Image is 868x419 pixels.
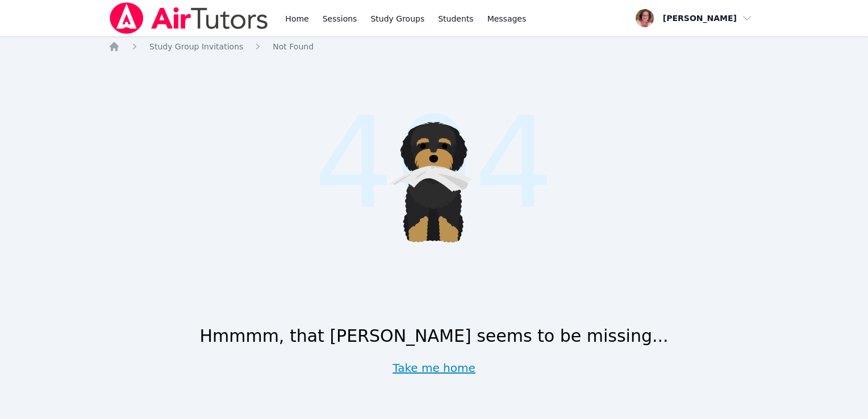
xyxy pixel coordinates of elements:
[199,326,668,346] h1: Hmmmm, that [PERSON_NAME] seems to be missing...
[273,41,314,52] a: Not Found
[314,69,554,257] span: 404
[149,42,243,51] span: Study Group Invitations
[108,41,759,52] nav: Breadcrumb
[149,41,243,52] a: Study Group Invitations
[108,2,269,34] img: Air Tutors
[273,42,314,51] span: Not Found
[393,360,475,376] a: Take me home
[487,13,527,24] span: Messages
